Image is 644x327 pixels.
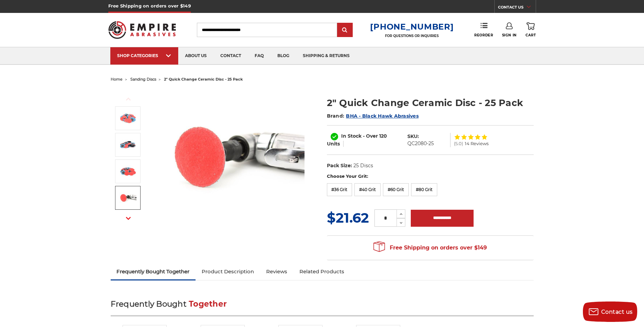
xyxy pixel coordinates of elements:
[502,33,517,37] span: Sign In
[293,264,350,279] a: Related Products
[327,141,340,147] span: Units
[214,47,248,65] a: contact
[164,77,243,82] span: 2" quick change ceramic disc - 25 pack
[119,136,136,153] img: 2" Quick Change Ceramic Disc - 25 Pack
[526,33,536,37] span: Cart
[327,209,369,226] span: $21.62
[108,17,176,43] img: Empire Abrasives
[526,22,536,37] a: Cart
[111,299,186,309] span: Frequently Bought
[474,33,493,37] span: Reorder
[120,92,136,106] button: Previous
[120,211,136,226] button: Next
[196,264,260,279] a: Product Description
[169,89,305,225] img: 2 inch quick change sanding disc Ceramic
[407,133,419,140] dt: SKU:
[327,113,345,119] span: Brand:
[498,3,536,13] a: CONTACT US
[407,140,434,147] dd: QC2080-25
[353,162,373,169] dd: 25 Discs
[178,47,214,65] a: about us
[327,162,352,169] dt: Pack Size:
[370,22,454,32] a: [PHONE_NUMBER]
[327,173,534,180] label: Choose Your Grit:
[260,264,293,279] a: Reviews
[601,309,633,315] span: Contact us
[454,141,463,146] span: (5.0)
[379,133,387,139] span: 120
[296,47,356,65] a: shipping & returns
[271,47,296,65] a: blog
[119,163,136,180] img: 2" Quick Change Ceramic Disc - 25 Pack
[465,141,489,146] span: 14 Reviews
[341,133,362,139] span: In Stock
[370,34,454,38] p: FOR QUESTIONS OR INQUIRIES
[373,241,487,255] span: Free Shipping on orders over $149
[346,113,419,119] a: BHA - Black Hawk Abrasives
[474,22,493,37] a: Reorder
[583,302,637,322] button: Contact us
[327,96,534,109] h1: 2" Quick Change Ceramic Disc - 25 Pack
[363,133,378,139] span: - Over
[111,264,196,279] a: Frequently Bought Together
[111,77,123,82] a: home
[248,47,271,65] a: faq
[130,77,156,82] a: sanding discs
[119,110,136,127] img: 2 inch quick change sanding disc Ceramic
[189,299,227,309] span: Together
[338,23,352,37] input: Submit
[119,189,136,206] img: air die grinder quick change sanding disc
[117,53,171,58] div: SHOP CATEGORIES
